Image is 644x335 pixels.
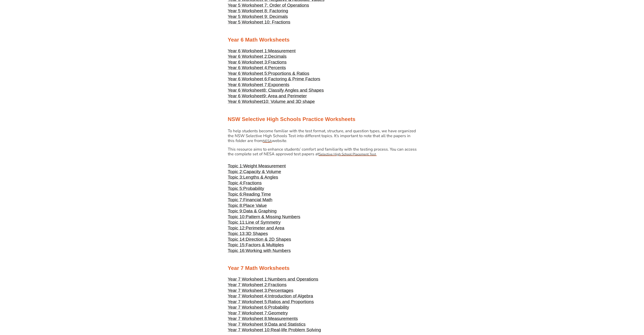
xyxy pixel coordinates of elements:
a: Year 6 Worksheet9: Area and Perimeter [228,95,307,98]
span: Topic 16: [228,248,246,253]
a: Topic 1:Weight Measurement [228,165,286,168]
span: Topic 3: [228,175,243,180]
span: Topic 7: [228,197,243,202]
span: Capacity & Volume [243,169,281,174]
span: Direction & 2D Shapes [246,237,291,242]
a: Year 5 Worksheet 9: Decimals [228,15,288,19]
span: Year 7 Worksheet 7: [228,310,268,315]
a: Topic 9:Data & Graphing [228,210,277,213]
a: Topic 13:3D Shapes [228,233,268,236]
span: Exponents [268,82,289,87]
span: Year 6 Worksheet [228,88,263,93]
h4: To help students become familiar with the test format, structure, and question types, we have org... [228,129,417,143]
a: Year 7 Worksheet 7:Geometry [228,312,288,315]
span: Introduction of Algebra [268,293,313,298]
span: 9: Area and Perimeter [263,93,307,98]
span: . [376,152,377,156]
a: Year 6 Worksheet8: Classify Angles and Shapes [228,89,324,93]
iframe: Chat Widget [588,297,644,335]
a: Selective High School Placement Test. [319,151,377,157]
span: Line of Symmetry [246,220,280,225]
span: Perimeter and Area [246,225,284,231]
span: Measurements [268,316,298,321]
span: Lengths & Angles [243,175,278,180]
span: Topic 6: [228,192,243,197]
a: Topic 2:Capacity & Volume [228,171,281,174]
span: Topic 10: [228,214,246,219]
h2: NSW Selective High Schools Practice Worksheets [228,116,416,123]
span: Topic 2: [228,169,243,174]
span: 10: Volume and 3D shape [263,99,315,104]
a: Year 6 Worksheet 6:Factoring & Prime Factors [228,78,320,81]
a: Topic 7:Financial Math [228,199,272,202]
span: Year 6 Worksheet [228,93,263,98]
span: Topic 11: [228,220,246,225]
span: Factors & Multiples [246,242,284,247]
span: Probability [243,186,264,191]
span: Year 6 Worksheet 1: [228,48,268,53]
a: Year 7 Worksheet 4:Introduction of Algebra [228,295,313,298]
span: Factoring & Prime Factors [268,76,320,81]
span: Pattern & Missing Numbers [246,214,300,219]
span: Year 7 Worksheet 6: [228,305,268,310]
span: Year 5 Worksheet 7: Order of Operations [228,3,309,8]
h4: This resource aims to enhance students’ comfort and familiarity with the testing process. You can... [228,147,417,157]
a: Year 7 Worksheet 3:Percentages [228,289,293,293]
span: Measurement [268,48,296,53]
span: Year 7 Worksheet 3: [228,288,268,293]
span: Percents [268,65,286,70]
span: Year 7 Worksheet 4: [228,293,268,298]
a: Year 6 Worksheet 7:Exponents [228,84,289,87]
span: Year 7 Worksheet 8: [228,316,268,321]
span: Year 7 Worksheet 9: [228,322,268,327]
a: Year 5 Worksheet 7: Order of Operations [228,4,309,8]
span: Financial Math [243,197,272,202]
span: 8: Classify Angles and Shapes [263,88,324,93]
span: Fractions [268,60,287,65]
span: Year 5 Worksheet 9: Decimals [228,14,288,19]
span: Fractions [268,282,287,287]
span: Year 6 Worksheet 2: [228,54,268,59]
span: Year 6 Worksheet 4: [228,65,268,70]
span: NESA [263,139,272,143]
a: Year 6 Worksheet 1:Measurement [228,50,296,53]
span: Topic 4: [228,180,243,185]
a: Year 6 Worksheet 5:Proportions & Ratios [228,72,309,76]
span: Year 6 Worksheet 5: [228,71,268,76]
a: Year 7 Worksheet 1:Numbers and Operations [228,278,318,281]
span: 3D Shapes [246,231,268,236]
span: Fractions [243,180,262,185]
a: Year 6 Worksheet 2:Decimals [228,55,287,59]
a: Year 6 Worksheet 3:Fractions [228,61,287,64]
span: Year 5 Worksheet 10: Fractions [228,20,290,25]
a: Year 7 Worksheet 5:Ratios and Proportions [228,301,314,304]
span: Year 6 Worksheet 7: [228,82,268,87]
a: Year 6 Worksheet 4:Percents [228,67,286,70]
span: Year 7 Worksheet 2: [228,282,268,287]
a: Topic 12:Perimeter and Area [228,227,284,230]
a: Year 5 Worksheet 10: Fractions [228,21,290,24]
span: Ratios and Proportions [268,299,314,304]
span: . [286,139,287,143]
span: Topic 5: [228,186,243,191]
a: Topic 4:Fractions [228,182,262,185]
span: Topic 12: [228,225,246,231]
a: Topic 3:Lengths & Angles [228,176,278,180]
span: Topic 14: [228,237,246,242]
span: Percentages [268,288,293,293]
span: Decimals [268,54,287,59]
a: Topic 10:Pattern & Missing Numbers [228,216,300,219]
span: Place Value [243,203,267,208]
a: Year 7 Worksheet 8:Measurements [228,318,298,321]
a: Year 7 Worksheet 9:Data and Statistics [228,323,306,327]
span: Year 7 Worksheet 5: [228,299,268,304]
span: Proportions & Ratios [268,71,309,76]
span: Data & Graphing [243,208,277,214]
span: Topic 8: [228,203,243,208]
a: Year 7 Worksheet 10:Real-life Problem Solving [228,329,321,332]
a: Topic 14:Direction & 2D Shapes [228,238,291,242]
span: Year 5 Worksheet 8: Factoring [228,8,288,13]
span: Weight Measurement [243,163,286,168]
a: Topic 11:Line of Symmetry [228,221,281,225]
